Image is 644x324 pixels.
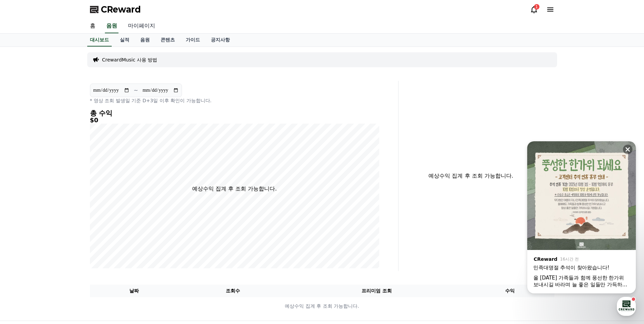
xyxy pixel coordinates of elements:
a: 공지사항 [205,34,235,47]
a: 홈 [85,19,101,33]
a: 음원 [105,19,118,33]
p: ~ [134,86,138,94]
p: 예상수익 집계 후 조회 가능합니다. [404,172,538,180]
span: 대화 [62,226,70,231]
a: CrewardMusic 사용 방법 [102,56,158,63]
p: * 영상 조회 발생일 기준 D+3일 이후 확인이 가능합니다. [90,97,379,104]
a: 가이드 [180,34,205,47]
a: 마이페이지 [123,19,161,33]
th: 수익 [466,285,554,297]
div: 1 [534,4,539,10]
h4: 총 수익 [90,109,379,117]
a: 실적 [114,34,135,47]
span: 홈 [21,226,25,231]
span: 설정 [105,226,113,231]
a: 1 [530,5,538,14]
a: 홈 [2,215,45,232]
h5: $0 [90,117,379,124]
a: 대화 [45,215,88,232]
p: 예상수익 집계 후 조회 가능합니다. [192,185,277,193]
a: 음원 [135,34,155,47]
a: 콘텐츠 [155,34,180,47]
th: 날짜 [90,285,179,297]
span: CReward [101,4,141,15]
th: 프리미엄 조회 [288,285,466,297]
a: CReward [90,4,141,15]
th: 조회수 [178,285,287,297]
a: 대시보드 [87,34,112,47]
p: 예상수익 집계 후 조회 가능합니다. [90,303,554,310]
a: 설정 [88,215,130,232]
